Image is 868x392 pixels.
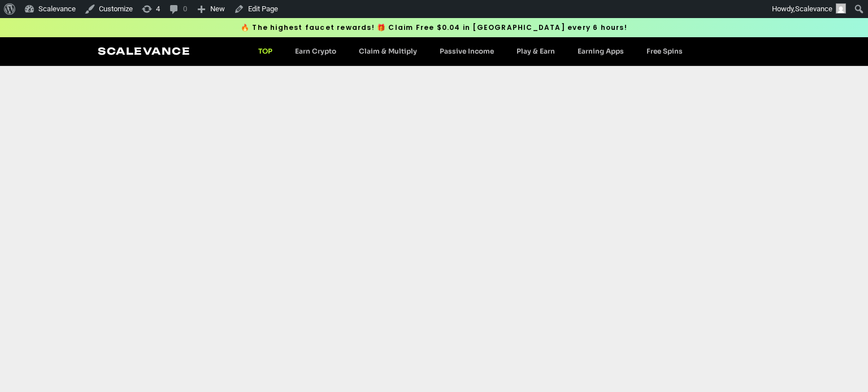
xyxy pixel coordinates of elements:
a: Earn Crypto [284,47,348,55]
a: Free Spins [635,47,694,55]
a: Scalevance [98,45,190,57]
nav: Menu [247,47,694,55]
a: Play & Earn [505,47,566,55]
span: 🔥 The highest faucet rewards! 🎁 Claim Free $0.04 in [GEOGRAPHIC_DATA] every 6 hours! [241,23,627,33]
a: TOP [247,47,284,55]
a: 🔥 The highest faucet rewards! 🎁 Claim Free $0.04 in [GEOGRAPHIC_DATA] every 6 hours! [236,18,632,37]
a: Passive Income [428,47,505,55]
span: Scalevance [795,5,832,13]
a: Earning Apps [566,47,635,55]
a: Claim & Multiply [348,47,428,55]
